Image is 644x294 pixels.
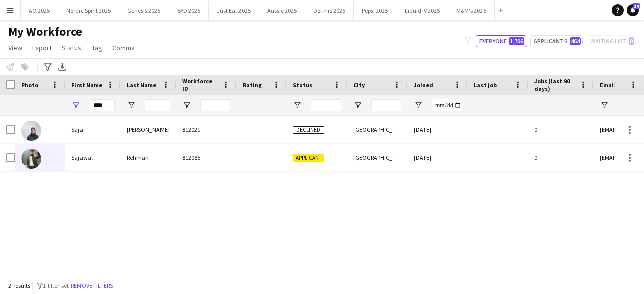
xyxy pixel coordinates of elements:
button: Remove filters [69,280,115,291]
span: Photo [21,81,38,89]
button: Nordic Spirit 2025 [58,1,119,20]
span: View [8,43,22,52]
span: Rating [243,81,262,89]
span: 1 filter set [43,282,69,289]
button: Open Filter Menu [71,101,80,110]
div: [DATE] [408,116,468,143]
button: Dolmio 2025 [305,1,354,20]
div: 812085 [176,144,236,171]
div: [DATE] [408,144,468,171]
button: Open Filter Menu [293,101,302,110]
span: Email [600,81,616,89]
span: Last job [474,81,497,89]
button: Everyone1,706 [476,35,526,47]
span: Jobs (last 90 days) [534,77,576,92]
button: BYD 2025 [169,1,209,20]
button: AO 2025 [21,1,58,20]
div: Sajawal [65,144,121,171]
img: Sajawal Rehman [21,149,41,169]
span: Applicant [293,154,324,162]
div: 0 [528,116,594,143]
button: Open Filter Menu [414,101,423,110]
span: Tag [92,43,102,52]
button: Applicants464 [530,35,583,47]
a: Status [58,41,86,54]
button: M&M's 2025 [448,1,495,20]
input: Workforce ID Filter Input [200,99,230,111]
span: 14 [633,3,640,9]
app-action-btn: Export XLSX [56,61,68,73]
div: [GEOGRAPHIC_DATA] [347,144,408,171]
button: Just Eat 2025 [209,1,259,20]
app-action-btn: Advanced filters [42,61,54,73]
div: Saja [65,116,121,143]
button: Open Filter Menu [182,101,191,110]
span: Export [32,43,52,52]
a: View [4,41,26,54]
input: Joined Filter Input [432,99,462,111]
span: 464 [570,37,581,45]
span: City [353,81,365,89]
span: Last Name [127,81,156,89]
span: My Workforce [8,24,82,39]
button: Open Filter Menu [127,101,136,110]
a: 14 [627,4,639,16]
span: First Name [71,81,102,89]
button: Open Filter Menu [600,101,609,110]
span: Workforce ID [182,77,218,92]
a: Export [28,41,56,54]
button: Pepsi 2025 [354,1,396,20]
div: [GEOGRAPHIC_DATA] [347,116,408,143]
button: Aussie 2025 [259,1,305,20]
span: Status [62,43,82,52]
a: Comms [108,41,139,54]
input: Last Name Filter Input [145,99,170,111]
div: [PERSON_NAME] [121,116,176,143]
span: Joined [414,81,433,89]
input: Status Filter Input [311,99,341,111]
span: Status [293,81,312,89]
button: Liquid IV 2025 [396,1,448,20]
div: Rehman [121,144,176,171]
a: Tag [88,41,106,54]
span: 1,706 [509,37,524,45]
div: 0 [528,144,594,171]
span: Declined [293,126,324,134]
div: 812021 [176,116,236,143]
img: Saja Nemer [21,121,41,141]
input: City Filter Input [371,99,401,111]
span: Comms [112,43,135,52]
button: Genesis 2025 [119,1,169,20]
button: Open Filter Menu [353,101,362,110]
input: First Name Filter Input [90,99,115,111]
